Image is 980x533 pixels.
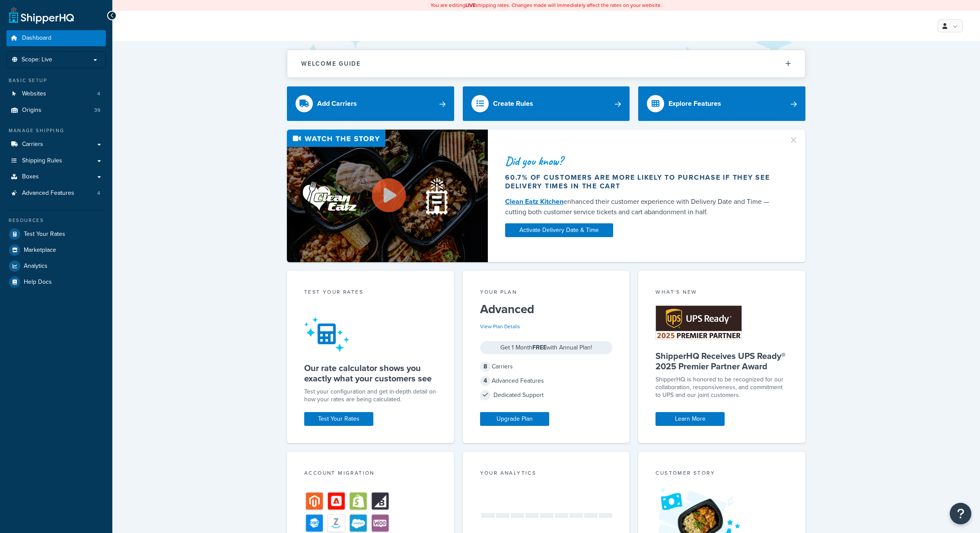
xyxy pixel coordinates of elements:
div: Dedicated Support [480,389,613,401]
a: Create Rules [463,86,630,121]
a: Test Your Rates [304,412,373,426]
a: Add Carriers [287,86,454,121]
a: Carriers [6,136,106,152]
a: Websites4 [6,86,106,102]
span: 4 [97,90,100,98]
h5: Our rate calculator shows you exactly what your customers see [304,363,437,384]
a: Shipping Rules [6,153,106,169]
a: Origins39 [6,102,106,118]
a: View Plan Details [480,323,520,330]
a: Activate Delivery Date & Time [505,223,613,237]
div: Explore Features [668,98,721,110]
a: Upgrade Plan [480,412,549,426]
div: Advanced Features [480,375,613,387]
div: Basic Setup [6,77,106,84]
div: Your Analytics [480,469,613,479]
button: Open Resource Center [950,503,971,524]
div: Did you know? [505,155,778,167]
span: 4 [97,190,100,197]
a: Explore Features [638,86,805,121]
span: 8 [480,362,490,372]
span: Boxes [22,173,39,181]
div: Resources [6,217,106,224]
a: Dashboard [6,30,106,46]
span: Origins [22,107,41,114]
p: ShipperHQ is honored to be recognized for our collaboration, responsiveness, and commitment to UP... [655,376,788,399]
div: Test your configuration and get in-depth detail on how your rates are being calculated. [304,388,437,403]
a: Analytics [6,258,106,274]
div: Account Migration [304,469,437,479]
span: Analytics [24,263,48,270]
div: Add Carriers [317,98,357,110]
span: 4 [480,376,490,386]
span: Shipping Rules [22,157,62,165]
li: Websites [6,86,106,102]
a: Marketplace [6,242,106,258]
button: Welcome Guide [287,50,805,77]
a: Learn More [655,412,725,426]
div: enhanced their customer experience with Delivery Date and Time — cutting both customer service ti... [505,197,778,217]
a: Advanced Features4 [6,185,106,201]
a: Boxes [6,169,106,185]
span: Advanced Features [22,190,74,197]
strong: FREE [532,343,547,352]
h5: ShipperHQ Receives UPS Ready® 2025 Premier Partner Award [655,351,788,371]
div: Create Rules [493,98,533,110]
span: Websites [22,90,46,98]
a: Help Docs [6,274,106,290]
h2: Welcome Guide [301,60,361,67]
div: What's New [655,288,788,298]
div: Customer Story [655,469,788,479]
span: Marketplace [24,247,56,254]
a: Clean Eatz Kitchen [505,197,563,206]
span: Test Your Rates [24,231,65,238]
li: Advanced Features [6,185,106,201]
div: Your Plan [480,288,613,298]
span: Carriers [22,141,43,148]
span: Dashboard [22,35,51,42]
h5: Advanced [480,302,613,316]
span: Scope: Live [22,56,52,63]
div: 60.7% of customers are more likely to purchase if they see delivery times in the cart [505,173,778,190]
div: Get 1 Month with Annual Plan! [480,341,613,354]
div: Test your rates [304,288,437,298]
a: Test Your Rates [6,226,106,242]
b: LIVE [465,1,476,9]
div: Carriers [480,361,613,373]
img: Video thumbnail [287,130,488,262]
span: Help Docs [24,279,52,286]
li: Origins [6,102,106,118]
span: 39 [94,107,100,114]
div: Manage Shipping [6,127,106,134]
